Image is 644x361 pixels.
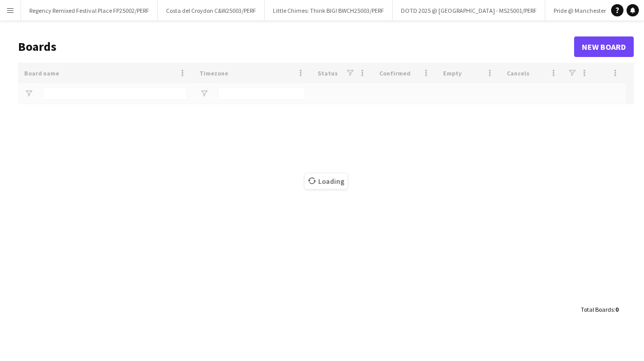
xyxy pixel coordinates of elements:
[581,306,614,313] span: Total Boards
[615,306,618,313] span: 0
[21,1,158,21] button: Regency Remixed Festival Place FP25002/PERF
[393,1,545,21] button: DOTD 2025 @ [GEOGRAPHIC_DATA] - MS25001/PERF
[18,39,574,54] h1: Boards
[581,299,618,319] div: :
[265,1,393,21] button: Little Chimes: Think BIG! BWCH25003/PERF
[574,36,634,57] a: New Board
[305,174,347,189] span: Loading
[158,1,265,21] button: Costa del Croydon C&W25003/PERF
